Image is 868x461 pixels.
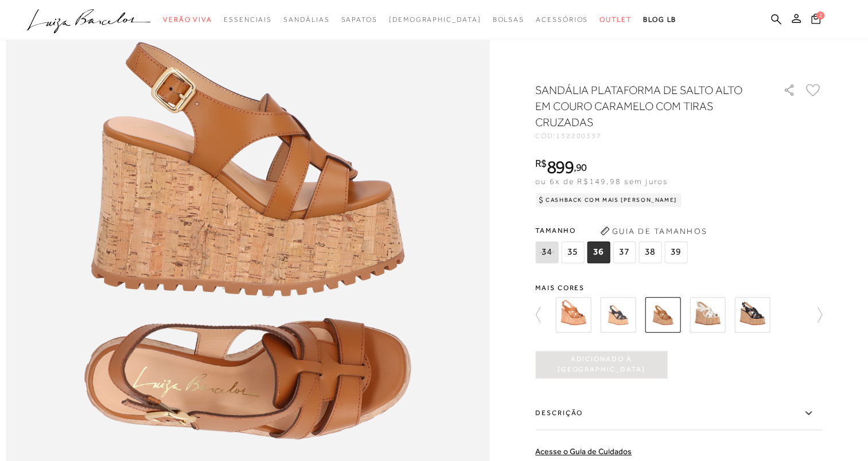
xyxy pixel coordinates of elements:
[341,9,377,30] a: categoryNavScreenReaderText
[816,11,824,19] span: 2
[492,15,524,24] span: Bolsas
[535,351,667,378] button: Adicionado à [GEOGRAPHIC_DATA]
[535,397,822,430] label: Descrição
[600,9,632,30] a: categoryNavScreenReaderText
[492,9,524,30] a: categoryNavScreenReaderText
[535,222,690,239] span: Tamanho
[224,9,272,30] a: categoryNavScreenReaderText
[535,82,750,130] h1: SANDÁLIA PLATAFORMA DE SALTO ALTO EM COURO CARAMELO COM TIRAS CRUZADAS
[389,15,481,24] span: [DEMOGRAPHIC_DATA]
[556,132,602,140] span: 132200337
[555,297,591,333] img: SANDÁLIA PLATAFORMA DE CORTIÇA E COURO CARAMELO
[536,15,588,24] span: Acessórios
[535,132,765,139] div: CÓD:
[600,15,632,24] span: Outlet
[690,297,725,333] img: SANDÁLIA PLATAFORMA DE SALTO ALTO EM COURO OFF WHITE COM TIRAS CRUZADAS
[163,15,212,24] span: Verão Viva
[561,241,584,263] span: 35
[639,241,661,263] span: 38
[535,193,682,207] div: Cashback com Mais [PERSON_NAME]
[535,447,632,456] a: Acesse o Guia de Cuidados
[643,15,676,24] span: BLOG LB
[664,241,687,263] span: 39
[535,158,547,169] i: R$
[734,297,770,333] img: SANDÁLIA PLATAFORMA DE SALTO ALTO EM COURO PRETO COM TIRAS CRUZADAS
[536,9,588,30] a: categoryNavScreenReaderText
[283,15,329,24] span: Sandálias
[535,177,668,186] span: ou 6x de R$149,98 sem juros
[576,161,587,173] span: 90
[535,354,667,374] span: Adicionado à [GEOGRAPHIC_DATA]
[613,241,636,263] span: 37
[224,15,272,24] span: Essenciais
[808,12,824,28] button: 2
[574,162,587,173] i: ,
[341,15,377,24] span: Sapatos
[643,9,676,30] a: BLOG LB
[547,157,574,177] span: 899
[535,284,822,291] span: Mais cores
[587,241,610,263] span: 36
[535,241,558,263] span: 34
[283,9,329,30] a: categoryNavScreenReaderText
[596,222,711,240] button: Guia de Tamanhos
[600,297,636,333] img: SANDÁLIA PLATAFORMA DE CORTIÇA E COURO PRETO
[645,297,680,333] img: SANDÁLIA PLATAFORMA DE SALTO ALTO EM COURO CARAMELO COM TIRAS CRUZADAS
[163,9,212,30] a: categoryNavScreenReaderText
[389,9,481,30] a: noSubCategoriesText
